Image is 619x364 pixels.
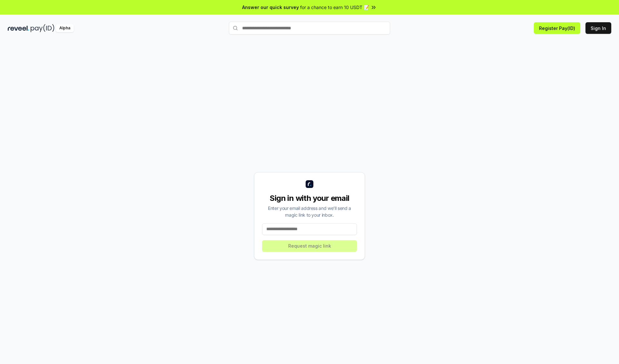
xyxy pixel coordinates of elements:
div: Alpha [56,24,74,32]
img: pay_id [31,24,54,32]
button: Sign In [585,22,611,34]
div: Enter your email address and we’ll send a magic link to your inbox. [262,205,357,218]
img: logo_small [306,180,313,188]
div: Sign in with your email [262,193,357,203]
span: Answer our quick survey [242,4,299,11]
span: for a chance to earn 10 USDT 📝 [300,4,369,11]
button: Register Pay(ID) [534,22,580,34]
img: reveel_dark [8,24,29,32]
